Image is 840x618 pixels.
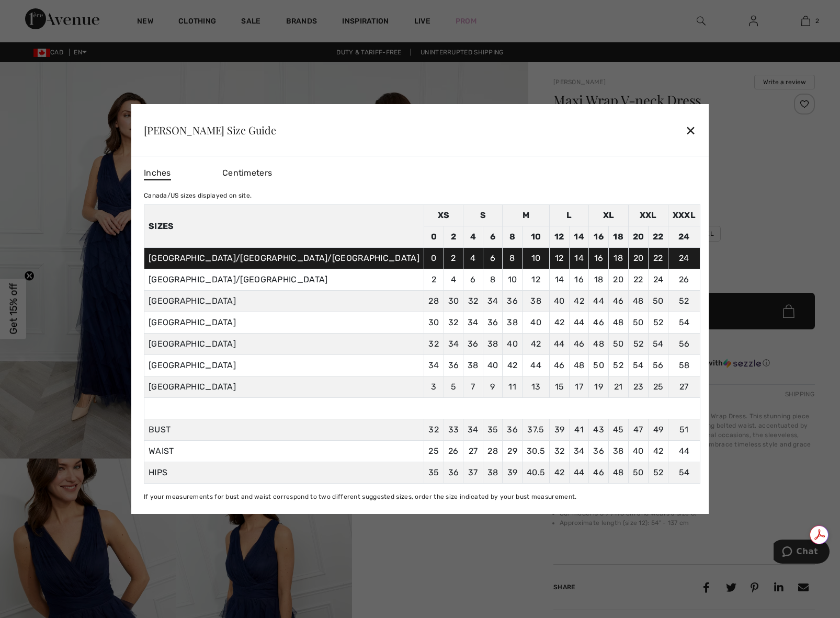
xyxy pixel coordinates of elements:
span: 43 [593,425,604,434]
td: 44 [569,312,589,334]
td: 4 [463,248,483,269]
td: 6 [483,248,503,269]
td: 18 [589,269,609,291]
span: 38 [487,467,498,477]
span: 28 [487,446,498,456]
td: 21 [608,376,628,398]
td: S [463,205,503,226]
td: 48 [589,334,609,355]
div: [PERSON_NAME] Size Guide [144,125,276,135]
td: 22 [628,269,649,291]
td: 6 [483,226,503,248]
span: 49 [653,425,664,434]
span: 38 [613,446,624,456]
td: [GEOGRAPHIC_DATA] [144,355,424,376]
td: 20 [628,226,649,248]
span: 26 [448,446,459,456]
span: 47 [633,425,643,434]
span: 44 [574,467,585,477]
td: 14 [569,226,589,248]
span: 54 [679,467,690,477]
td: 20 [608,269,628,291]
td: XXL [628,205,668,226]
span: 45 [613,425,624,434]
td: 10 [522,226,549,248]
span: 34 [574,446,585,456]
td: 12 [550,226,570,248]
span: 44 [679,446,690,456]
span: 25 [428,446,439,456]
td: 40 [550,291,570,312]
td: 40 [503,334,523,355]
td: 24 [668,226,700,248]
td: [GEOGRAPHIC_DATA] [144,312,424,334]
td: 42 [503,355,523,376]
td: 32 [444,312,463,334]
td: 16 [589,226,609,248]
td: 23 [628,376,649,398]
td: HIPS [144,462,424,484]
td: 42 [550,312,570,334]
span: 32 [554,446,565,456]
td: 42 [569,291,589,312]
td: 15 [550,376,570,398]
td: 56 [668,334,700,355]
td: 30 [444,291,463,312]
td: 8 [503,226,523,248]
td: [GEOGRAPHIC_DATA]/[GEOGRAPHIC_DATA] [144,269,424,291]
span: 52 [653,467,664,477]
td: 0 [424,248,444,269]
span: 41 [574,425,584,434]
td: 34 [463,312,483,334]
td: 14 [569,248,589,269]
td: [GEOGRAPHIC_DATA]/[GEOGRAPHIC_DATA]/[GEOGRAPHIC_DATA] [144,248,424,269]
td: 36 [503,291,523,312]
td: 48 [569,355,589,376]
td: 42 [522,334,549,355]
td: M [503,205,550,226]
span: 39 [507,467,518,477]
td: 44 [522,355,549,376]
td: 54 [649,334,668,355]
div: Canada/US sizes displayed on site. [144,191,700,200]
td: 52 [608,355,628,376]
span: 46 [593,467,604,477]
td: 13 [522,376,549,398]
td: XXXL [668,205,700,226]
td: 2 [444,226,463,248]
td: 56 [649,355,668,376]
td: 10 [503,269,523,291]
td: 6 [463,269,483,291]
td: 38 [483,334,503,355]
td: 38 [522,291,549,312]
td: 3 [424,376,444,398]
span: 35 [428,467,439,477]
td: 50 [589,355,609,376]
td: 48 [628,291,649,312]
td: 52 [628,334,649,355]
span: 37.5 [527,425,544,434]
span: 34 [468,425,479,434]
td: 18 [608,248,628,269]
span: 40.5 [527,467,545,477]
td: 34 [444,334,463,355]
span: 42 [653,446,664,456]
td: 8 [503,248,523,269]
td: 46 [550,355,570,376]
span: Chat [23,7,44,17]
td: 44 [589,291,609,312]
span: 36 [448,467,459,477]
span: 33 [448,425,459,434]
td: 34 [424,355,444,376]
span: 51 [679,425,689,434]
span: 36 [507,425,518,434]
td: 24 [649,269,668,291]
td: 20 [628,248,649,269]
td: 7 [463,376,483,398]
td: 38 [503,312,523,334]
span: 48 [613,467,624,477]
td: 50 [608,334,628,355]
span: 35 [487,425,498,434]
span: 42 [554,467,565,477]
span: 29 [507,446,517,456]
